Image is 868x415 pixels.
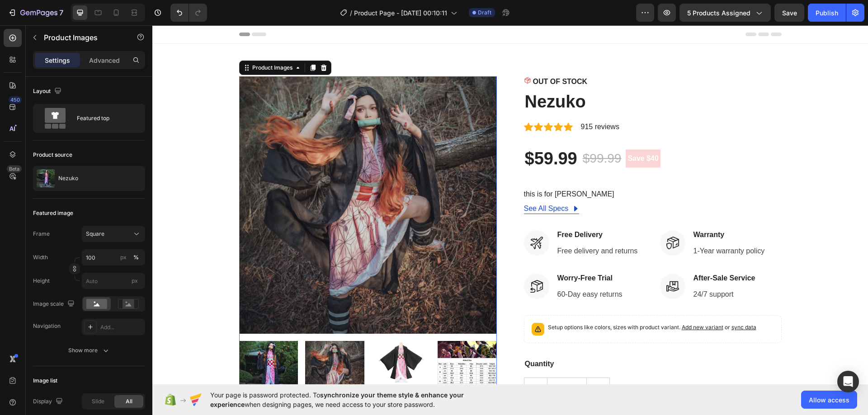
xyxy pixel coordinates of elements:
[405,247,470,258] p: Worry-Free Trial
[33,209,73,217] div: Featured image
[405,264,470,275] p: 60-Day easy returns
[395,353,434,374] input: quantity
[33,377,57,385] div: Image list
[782,9,797,17] span: Save
[354,8,447,18] span: Product Page - [DATE] 00:10:11
[33,298,76,310] div: Image scale
[372,353,395,374] button: decrement
[118,252,129,263] button: %
[45,56,70,65] p: Settings
[405,220,486,231] p: Free delivery and returns
[89,56,120,65] p: Advanced
[774,4,804,22] button: Save
[92,397,104,406] span: Slide
[82,273,145,289] input: px
[59,7,63,18] p: 7
[9,96,22,103] div: 450
[170,4,207,22] div: Undo/Redo
[210,391,464,408] span: synchronize your theme style & enhance your experience
[33,253,48,261] label: Width
[372,122,426,145] div: $59.99
[82,226,145,242] button: Square
[210,390,499,409] span: Your page is password protected. To when designing pages, we need access to your store password.
[816,8,838,18] div: Publish
[68,346,110,355] div: Show more
[350,8,352,18] span: /
[478,9,491,17] span: Draft
[801,391,857,409] button: Allow access
[541,264,603,275] p: 24/7 support
[131,252,142,263] button: px
[579,298,604,305] span: sync data
[33,342,145,359] button: Show more
[541,247,603,258] p: After-Sale Service
[429,96,467,107] p: 915 reviews
[7,165,22,173] div: Beta
[58,175,78,182] p: Nezuko
[33,85,63,98] div: Layout
[4,4,67,22] button: 7
[405,204,486,215] p: Free Delivery
[372,332,629,345] div: Quantity
[434,353,457,374] button: increment
[77,108,132,129] div: Featured top
[100,323,143,331] div: Add...
[133,253,139,261] div: %
[473,124,508,142] pre: Save $40
[33,396,65,408] div: Display
[372,178,427,189] a: See All Specs
[381,51,435,62] p: OUT OF STOCK
[86,230,104,238] span: Square
[372,165,462,173] p: this is for [PERSON_NAME]
[152,25,868,384] iframe: Design area
[541,220,613,231] p: 1-Year warranty policy
[529,298,571,305] span: Add new variant
[33,230,50,238] label: Frame
[33,322,61,330] div: Navigation
[132,277,138,284] span: px
[126,397,132,406] span: All
[808,4,846,22] button: Publish
[809,395,849,405] span: Allow access
[687,8,750,18] span: 5 products assigned
[44,32,121,43] p: Product Images
[82,249,145,266] input: px%
[120,253,127,261] div: px
[372,178,416,189] div: See All Specs
[571,298,604,305] span: or
[396,298,604,307] p: Setup options like colors, sizes with product variant.
[541,204,613,215] p: Warranty
[837,371,859,392] div: Open Intercom Messenger
[33,151,72,159] div: Product source
[37,169,55,187] img: product feature img
[372,65,629,88] h2: Nezuko
[33,277,50,285] label: Height
[429,123,470,144] div: $99.99
[679,4,771,22] button: 5 products assigned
